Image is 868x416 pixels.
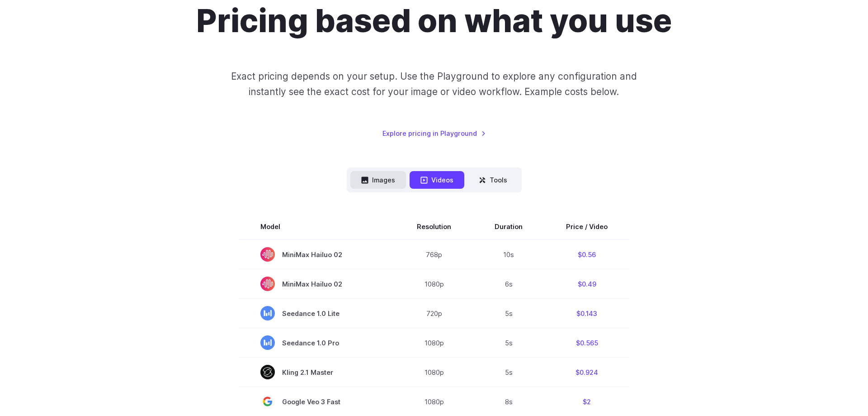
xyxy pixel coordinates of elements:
button: Tools [468,171,518,189]
td: $0.56 [544,239,629,269]
td: $0.565 [544,328,629,358]
td: 6s [473,269,544,299]
td: $0.49 [544,269,629,299]
td: 720p [395,299,473,328]
th: Price / Video [544,214,629,239]
span: Seedance 1.0 Pro [260,335,373,350]
td: 1080p [395,358,473,387]
td: 768p [395,239,473,269]
td: 1080p [395,269,473,299]
td: 10s [473,239,544,269]
td: $0.143 [544,299,629,328]
p: Exact pricing depends on your setup. Use the Playground to explore any configuration and instantl... [214,69,654,99]
td: 5s [473,299,544,328]
td: $0.924 [544,358,629,387]
td: 5s [473,358,544,387]
span: MiniMax Hailuo 02 [260,277,373,291]
td: 1080p [395,328,473,358]
td: 5s [473,328,544,358]
th: Duration [473,214,544,239]
h1: Pricing based on what you use [196,2,672,40]
th: Model [239,214,395,239]
button: Videos [410,171,464,189]
th: Resolution [395,214,473,239]
span: Google Veo 3 Fast [260,394,373,409]
span: Kling 2.1 Master [260,365,373,379]
button: Images [350,171,406,189]
span: MiniMax Hailuo 02 [260,247,373,262]
a: Explore pricing in Playground [382,128,486,139]
span: Seedance 1.0 Lite [260,306,373,320]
